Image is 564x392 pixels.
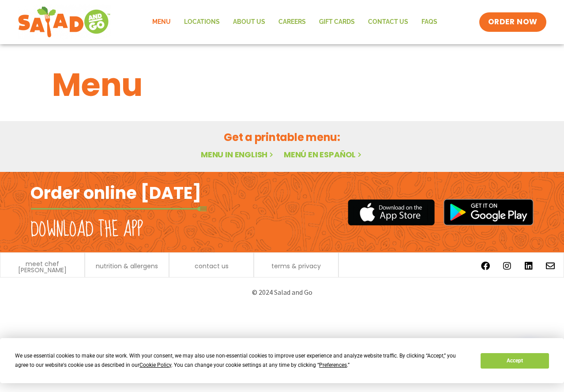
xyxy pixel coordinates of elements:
[18,4,111,40] img: new-SAG-logo-768×292
[30,217,143,242] h2: Download the app
[479,12,546,32] a: ORDER NOW
[319,362,347,368] span: Preferences
[15,351,470,370] div: We use essential cookies to make our site work. With your consent, we may also use non-essential ...
[272,12,312,32] a: Careers
[177,12,226,32] a: Locations
[415,12,444,32] a: FAQs
[146,12,444,32] nav: Menu
[226,12,272,32] a: About Us
[146,12,177,32] a: Menu
[30,206,207,211] img: fork
[5,261,80,273] a: meet chef [PERSON_NAME]
[271,263,321,269] a: terms & privacy
[96,263,158,269] a: nutrition & allergens
[444,199,534,225] img: google_play
[195,263,229,269] a: contact us
[481,353,549,369] button: Accept
[30,182,201,204] h2: Order online [DATE]
[348,198,435,227] img: appstore
[139,362,171,368] span: Cookie Policy
[284,149,363,160] a: Menú en español
[52,61,512,109] h1: Menu
[312,12,361,32] a: GIFT CARDS
[488,17,538,27] span: ORDER NOW
[201,149,275,160] a: Menu in English
[35,286,529,298] p: © 2024 Salad and Go
[52,129,512,145] h2: Get a printable menu:
[361,12,415,32] a: Contact Us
